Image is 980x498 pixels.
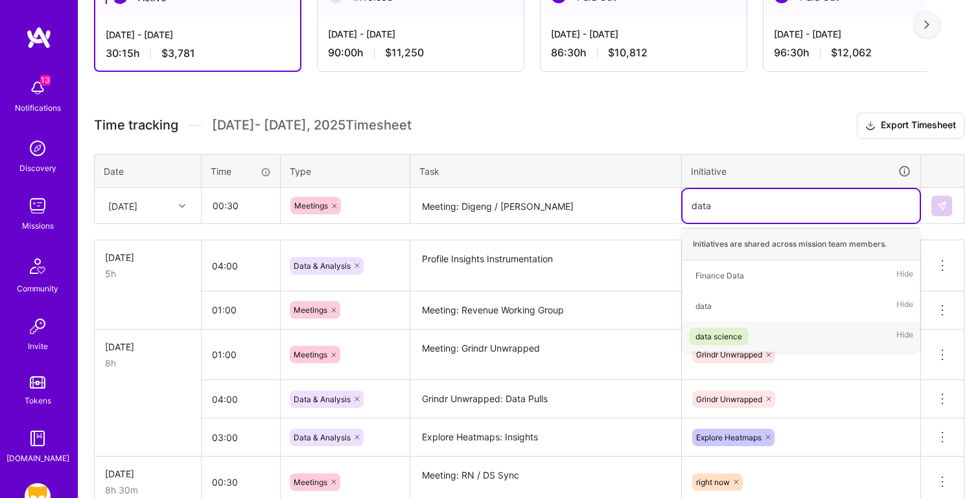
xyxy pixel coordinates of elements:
span: Time tracking [94,117,178,133]
div: Finance Data [695,269,744,282]
div: Missions [22,219,54,232]
div: 86:30 h [551,46,736,60]
span: $10,812 [608,46,647,60]
div: [DATE] - [DATE] [551,27,736,41]
textarea: Grindr Unwrapped: Data Pulls [412,381,680,417]
div: 90:00 h [328,46,513,60]
img: tokens [30,376,45,389]
div: Time [211,164,271,178]
span: Data & Analysis [294,433,351,442]
div: data science [695,330,742,343]
input: HH:MM [202,188,279,223]
div: [DATE] [105,340,191,354]
div: [DATE] [105,467,191,481]
div: Notifications [15,101,61,115]
img: Invite [25,313,51,339]
span: Hide [896,267,913,284]
img: Community [22,251,53,282]
div: 5h [105,267,191,280]
div: Community [17,282,58,295]
span: $3,781 [161,47,195,60]
img: guide book [25,425,51,451]
div: Initiative [691,164,911,179]
div: [DATE] [105,251,191,264]
span: $11,250 [385,46,424,60]
i: icon Download [865,119,876,133]
div: [DOMAIN_NAME] [6,451,69,465]
div: data [695,299,712,313]
input: HH:MM [202,382,280,416]
div: 8h [105,356,191,370]
span: Grindr Unwrapped [696,394,762,404]
button: Export Timesheet [857,113,964,139]
span: Hide [896,297,913,315]
div: [DATE] [108,199,137,212]
i: icon Chevron [179,203,185,209]
div: Initiatives are shared across mission team members. [682,228,920,260]
div: Discovery [19,161,56,175]
textarea: Profile Insights Instrumentation [412,242,680,290]
span: 13 [40,75,51,85]
span: Meetings [294,477,327,487]
div: 30:15 h [106,47,290,60]
span: $12,062 [831,46,872,60]
span: Data & Analysis [294,394,351,404]
span: Grindr Unwrapped [696,350,762,359]
img: teamwork [25,193,51,219]
th: Date [95,154,202,188]
input: HH:MM [202,249,280,283]
span: Meetings [294,305,327,315]
div: Tokens [25,394,51,407]
span: Meetings [294,350,327,359]
textarea: Meeting: Grindr Unwrapped [412,331,680,379]
div: [DATE] - [DATE] [328,27,513,41]
div: Invite [28,339,48,353]
img: bell [25,75,51,101]
img: Submit [937,201,947,211]
div: 8h 30m [105,483,191,497]
div: [DATE] - [DATE] [106,28,290,41]
th: Task [410,154,682,188]
span: right now [696,477,730,487]
div: 96:30 h [774,46,959,60]
textarea: Meeting: Revenue Working Group [412,293,680,328]
img: logo [26,26,52,49]
div: [DATE] - [DATE] [774,27,959,41]
input: HH:MM [202,337,280,372]
span: Data & Analysis [294,261,351,271]
input: HH:MM [202,293,280,327]
span: Hide [896,328,913,345]
textarea: Explore Heatmaps: Insights [412,420,680,455]
th: Type [281,154,410,188]
span: [DATE] - [DATE] , 2025 Timesheet [212,117,412,133]
span: Explore Heatmaps [696,433,762,442]
span: Meetings [294,201,328,210]
img: right [924,20,929,29]
textarea: Meeting: Digeng / [PERSON_NAME] [412,189,680,223]
input: HH:MM [202,420,280,455]
img: discovery [25,135,51,161]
